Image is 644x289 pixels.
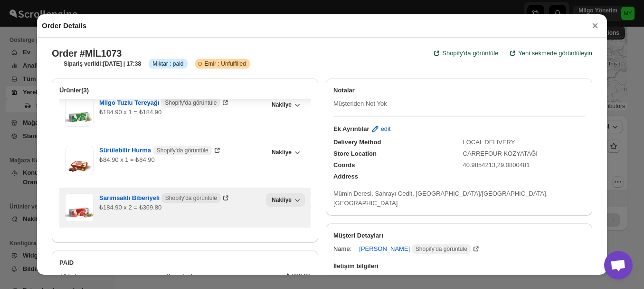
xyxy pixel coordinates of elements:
[167,271,279,281] div: 3 products
[333,190,548,207] span: Mümin Deresi, Sahrayı Cedit, [GEOGRAPHIC_DATA]/[GEOGRAPHIC_DATA], [GEOGRAPHIC_DATA]
[99,99,230,106] a: Milgo Tuzlu Tereyağı Shopify'da görüntüle
[157,147,208,154] span: Shopify'da görüntüle
[59,271,160,281] div: Alt kat
[359,245,481,252] a: [PERSON_NAME] Shopify'da görüntüle
[99,156,155,163] span: ₺84.90 x 1 = ₺84.90
[365,121,397,137] button: edit
[205,60,246,68] span: Emir : Unfulfilled
[333,124,369,134] b: Ek Ayrıntılar
[333,161,355,169] span: Coords
[381,124,391,134] span: edit
[59,258,311,268] h2: PAID
[333,139,381,146] span: Delivery Method
[99,194,230,201] a: Sarımsaklı Biberiyeli Shopify'da görüntüle
[463,161,530,169] span: 40.9854213,29.0800481
[463,150,538,157] span: CARREFOUR KOZYATAĞI
[426,46,504,61] a: Shopify'da görüntüle
[103,60,141,67] b: [DATE] | 17:38
[502,46,598,61] button: Yeni sekmede görüntüleyin
[333,173,358,180] span: Address
[333,87,355,94] b: Notalar
[333,244,351,254] div: Name:
[463,139,515,146] span: LOCAL DELIVERY
[272,101,292,109] span: Nakliye
[416,245,467,253] span: Shopify'da görüntüle
[604,251,633,279] div: Açık sohbet
[518,49,592,58] span: Yeni sekmede görüntüleyin
[266,193,305,207] button: Nakliye
[266,146,305,159] button: Nakliye
[328,272,454,287] a: [EMAIL_ADDRESS][DOMAIN_NAME]
[333,231,585,240] h3: Müşteri Detayları
[99,109,161,116] span: ₺184.90 x 1 = ₺184.90
[286,271,311,281] div: ₺ 639.60
[272,196,292,204] span: Nakliye
[152,60,183,68] span: Miktar : paid
[333,261,585,271] h3: İletişim bilgileri
[52,48,122,59] h2: Order #MİL1073
[59,86,311,95] h2: Ürünler(3)
[65,193,94,222] img: Item
[266,98,305,111] button: Nakliye
[99,146,212,155] span: Sürülebilir Hurma
[99,147,222,154] a: Sürülebilir Hurma Shopify'da görüntüle
[442,49,498,58] span: Shopify'da görüntüle
[165,194,217,202] span: Shopify'da görüntüle
[99,98,220,108] span: Milgo Tuzlu Tereyağı
[588,19,602,32] button: ×
[64,60,141,68] h3: Sipariş verildi:
[333,100,387,107] span: Müşteriden Not Yok
[99,204,161,211] span: ₺184.90 x 2 = ₺369.80
[99,193,221,203] span: Sarımsaklı Biberiyeli
[333,150,377,157] span: Store Location
[359,244,471,254] span: [PERSON_NAME]
[42,21,86,30] h2: Order Details
[165,99,217,107] span: Shopify'da görüntüle
[272,149,292,156] span: Nakliye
